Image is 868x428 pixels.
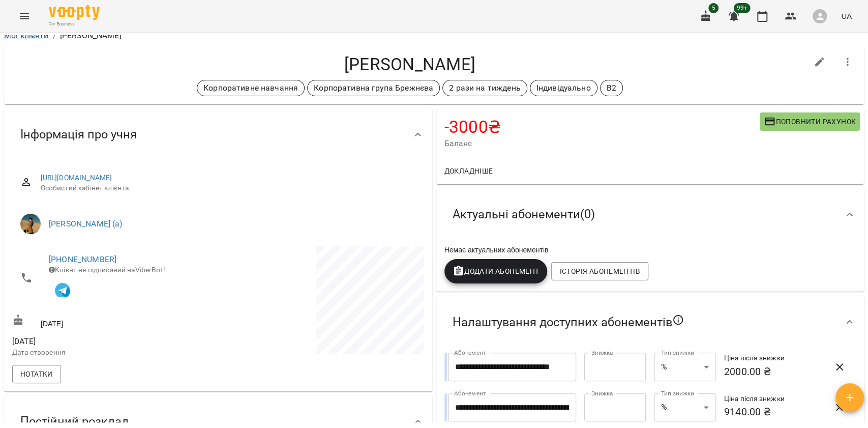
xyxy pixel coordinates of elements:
[4,31,49,40] a: Мої клієнти
[734,3,751,13] span: 99+
[49,21,100,27] span: For Business
[724,364,821,380] h6: 2000.00 ₴
[724,404,821,420] h6: 9140.00 ₴
[559,265,640,277] span: Історія абонементів
[49,266,165,274] span: Клієнт не підписаний на ViberBot!
[724,353,821,364] h6: Ціна після знижки
[724,393,821,405] h6: Ціна після знижки
[530,80,597,96] div: Індивідуально
[654,393,716,422] div: %
[764,116,856,128] span: Поповнити рахунок
[442,80,527,96] div: 2 рази на тиждень
[600,80,623,96] div: B2
[203,82,298,94] p: Корпоративне навчання
[10,312,218,331] div: [DATE]
[440,162,497,180] button: Докладніше
[20,214,41,234] img: Брежнєва Катерина Ігорівна (а)
[314,82,433,94] p: Корпоративна група Брежнєва
[654,353,716,381] div: %
[442,243,858,257] div: Немає актуальних абонементів
[837,7,856,25] button: UA
[444,259,548,283] button: Додати Абонемент
[449,82,521,94] p: 2 рази на тиждень
[607,82,616,94] p: B2
[436,188,864,241] div: Актуальні абонементи(0)
[551,262,648,280] button: Історія абонементів
[12,4,37,28] button: Menu
[453,265,540,277] span: Додати Абонемент
[708,3,719,13] span: 5
[436,296,864,349] div: Налаштування доступних абонементів
[841,11,852,21] span: UA
[307,80,440,96] div: Корпоративна група Брежнєва
[49,254,116,264] a: [PHONE_NUMBER]
[444,137,760,150] span: Баланс
[12,335,216,348] span: [DATE]
[444,165,493,177] span: Докладніше
[453,314,684,330] span: Налаштування доступних абонементів
[536,82,591,94] p: Індивідуально
[760,112,860,131] button: Поповнити рахунок
[197,80,305,96] div: Корпоративне навчання
[4,30,864,42] nav: breadcrumb
[49,219,123,229] a: [PERSON_NAME] (а)
[12,348,216,358] p: Дата створення
[49,5,100,20] img: Voopty Logo
[672,314,684,326] svg: Якщо не обрано жодного, клієнт зможе побачити всі публічні абонементи
[444,117,760,137] h4: -3000 ₴
[49,275,76,303] button: Клієнт підписаний на VooptyBot
[20,368,53,380] span: Нотатки
[12,54,807,75] h4: [PERSON_NAME]
[55,283,70,298] img: Telegram
[20,127,137,142] span: Інформація про учня
[60,30,122,42] p: [PERSON_NAME]
[41,183,416,193] span: Особистий кабінет клієнта
[41,174,112,182] a: [URL][DOMAIN_NAME]
[4,108,432,161] div: Інформація про учня
[12,365,61,383] button: Нотатки
[53,30,56,42] li: /
[453,207,595,222] span: Актуальні абонементи ( 0 )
